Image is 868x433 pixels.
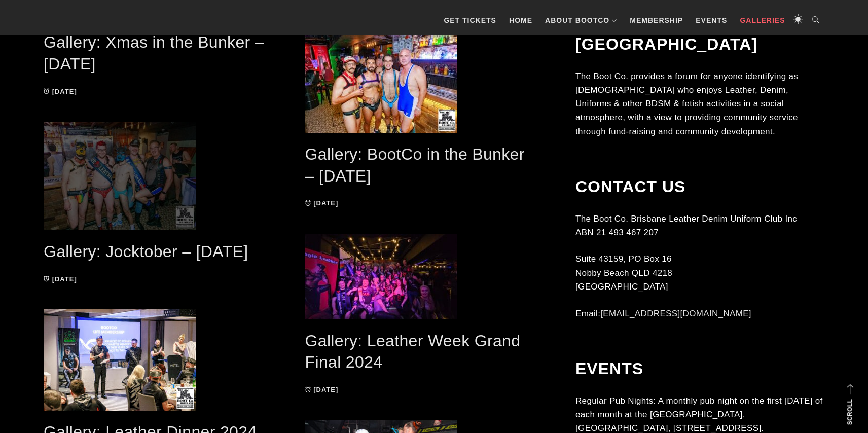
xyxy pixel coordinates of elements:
[305,386,339,393] a: [DATE]
[575,359,824,378] h2: Events
[625,5,688,35] a: Membership
[44,88,77,95] a: [DATE]
[600,309,751,318] a: [EMAIL_ADDRESS][DOMAIN_NAME]
[305,332,521,372] a: Gallery: Leather Week Grand Final 2024
[52,88,77,95] time: [DATE]
[540,5,622,35] a: About BootCo
[504,5,537,35] a: Home
[52,275,77,283] time: [DATE]
[575,177,824,196] h2: Contact Us
[575,307,824,320] p: Email:
[846,399,853,425] strong: Scroll
[44,242,248,261] a: Gallery: Jocktober – [DATE]
[735,5,790,35] a: Galleries
[313,386,338,393] time: [DATE]
[44,275,77,283] a: [DATE]
[439,5,501,35] a: GET TICKETS
[691,5,732,35] a: Events
[305,199,339,207] a: [DATE]
[575,252,824,294] p: Suite 43159, PO Box 16 Nobby Beach QLD 4218 [GEOGRAPHIC_DATA]
[575,69,824,138] p: The Boot Co. provides a forum for anyone identifying as [DEMOGRAPHIC_DATA] who enjoys Leather, De...
[575,212,824,239] p: The Boot Co. Brisbane Leather Denim Uniform Club Inc ABN 21 493 467 207
[305,145,525,185] a: Gallery: BootCo in the Bunker – [DATE]
[313,199,338,207] time: [DATE]
[44,33,264,73] a: Gallery: Xmas in the Bunker – [DATE]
